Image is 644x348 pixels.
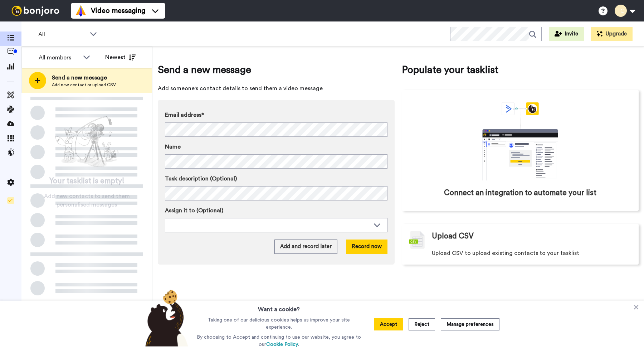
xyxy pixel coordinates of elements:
img: csv-grey.png [409,231,425,249]
span: Add new contact or upload CSV [52,82,116,88]
button: Accept [374,318,403,330]
span: Add someone's contact details to send them a video message [158,84,395,93]
button: Manage preferences [441,318,499,330]
label: Task description (Optional) [165,174,387,183]
img: Checklist.svg [7,197,14,204]
button: Newest [100,50,141,64]
img: vm-color.svg [75,5,87,16]
div: All members [39,53,79,62]
button: Record now [346,240,387,254]
span: Your tasklist is empty! [49,176,125,187]
span: Upload CSV [432,231,474,242]
span: Video messaging [91,6,145,16]
h3: Want a cookie? [258,301,300,314]
button: Reject [409,318,435,330]
label: Email address* [165,111,387,119]
button: Add and record later [274,240,337,254]
button: Upgrade [591,27,633,41]
span: Send a new message [158,63,395,77]
img: ready-set-action.png [51,113,123,170]
span: Send a new message [52,73,116,82]
div: animation [467,102,574,180]
span: Add new contacts to send them personalised messages [32,192,141,209]
label: Assign it to (Optional) [165,206,387,215]
span: Populate your tasklist [402,63,639,77]
a: Cookie Policy [266,342,298,347]
p: Taking one of our delicious cookies helps us improve your site experience. [195,316,363,331]
span: All [38,30,86,39]
p: By choosing to Accept and continuing to use our website, you agree to our . [195,334,363,348]
img: bear-with-cookie.png [139,289,192,347]
span: Name [165,142,181,151]
span: Upload CSV to upload existing contacts to your tasklist [432,249,579,257]
span: Connect an integration to automate your list [444,188,596,198]
img: bj-logo-header-white.svg [9,6,62,16]
button: Invite [549,27,584,41]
